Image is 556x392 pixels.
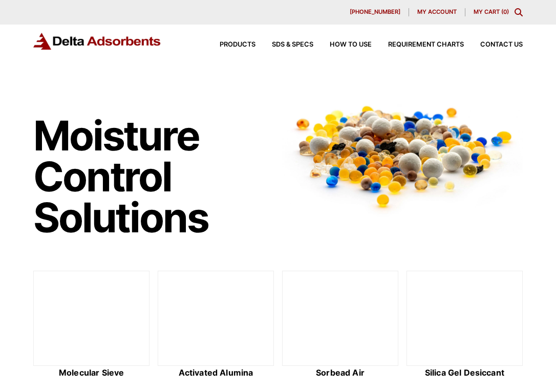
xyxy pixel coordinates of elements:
div: Toggle Modal Content [515,8,523,16]
a: SDS & SPECS [255,41,313,48]
img: Image [282,95,523,216]
a: Molecular Sieve [33,271,149,380]
span: [PHONE_NUMBER] [350,9,400,15]
a: Requirement Charts [372,41,464,48]
span: Products [220,41,255,48]
a: Silica Gel Desiccant [407,271,523,380]
a: Activated Alumina [158,271,274,380]
span: How to Use [330,41,372,48]
a: Sorbead Air [282,271,398,380]
h2: Molecular Sieve [33,368,149,378]
a: Products [203,41,255,48]
h2: Sorbead Air [282,368,398,378]
a: My account [409,8,465,16]
h1: Moisture Control Solutions [33,115,272,238]
span: Requirement Charts [388,41,464,48]
span: My account [417,9,457,15]
a: [PHONE_NUMBER] [341,8,409,16]
a: My Cart (0) [474,8,509,15]
a: Contact Us [464,41,523,48]
span: 0 [503,8,507,15]
a: How to Use [313,41,372,48]
h2: Silica Gel Desiccant [407,368,523,378]
span: SDS & SPECS [272,41,313,48]
img: Delta Adsorbents [33,33,161,50]
span: Contact Us [480,41,523,48]
h2: Activated Alumina [158,368,274,378]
